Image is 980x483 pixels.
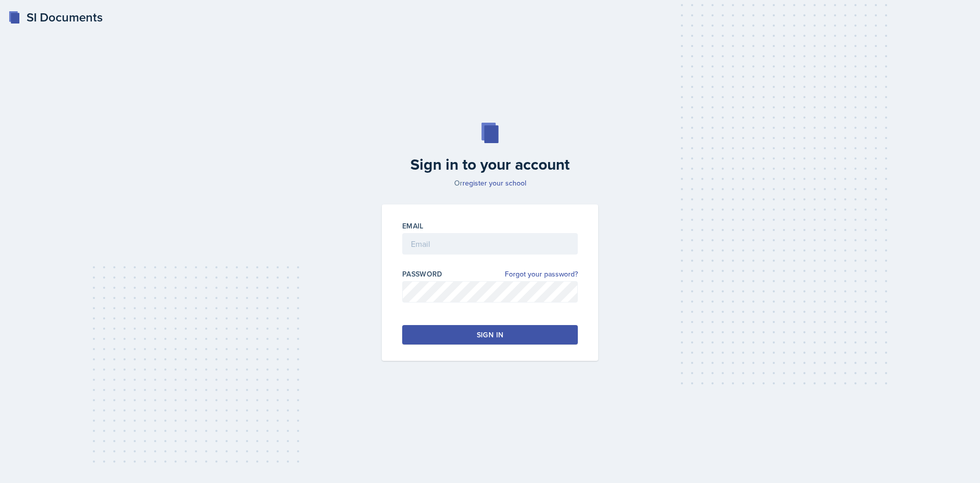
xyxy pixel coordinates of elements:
label: Password [402,269,443,279]
h2: Sign in to your account [376,155,604,174]
label: Email [402,221,424,231]
a: register your school [462,178,526,188]
a: SI Documents [8,8,103,27]
div: Sign in [477,330,503,340]
a: Forgot your password? [505,269,578,280]
button: Sign in [402,325,578,344]
input: Email [402,233,578,255]
p: Or [376,178,604,188]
